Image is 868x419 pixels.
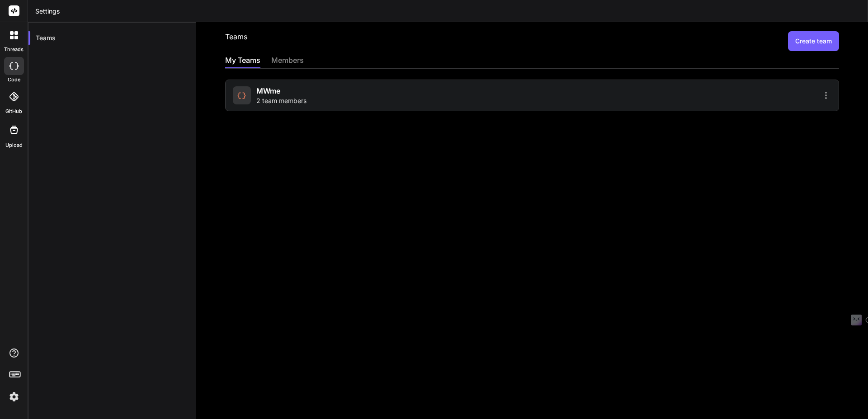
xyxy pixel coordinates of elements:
[256,96,307,105] span: 2 team members
[6,389,22,405] img: settings
[28,28,196,48] div: Teams
[5,141,23,149] label: Upload
[225,31,247,51] h2: Teams
[788,31,839,51] button: Create team
[256,85,280,96] span: MWme
[225,55,260,67] div: My Teams
[8,76,20,84] label: code
[271,55,304,67] div: members
[4,46,24,53] label: threads
[5,108,22,115] label: GitHub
